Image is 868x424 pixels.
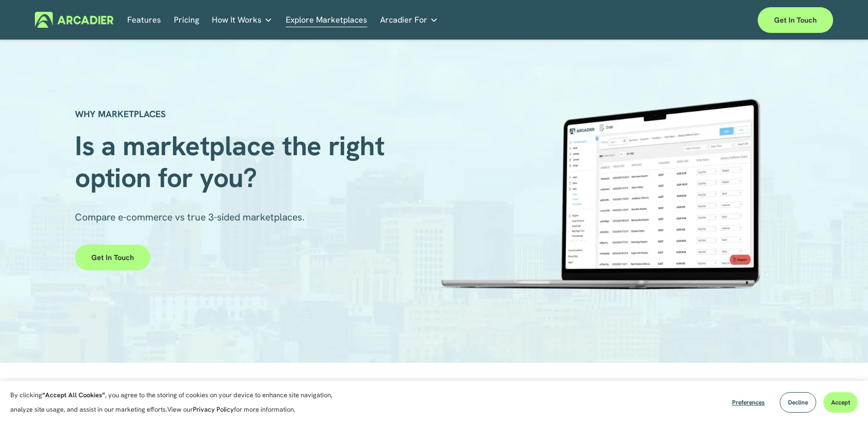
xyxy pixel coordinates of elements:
[724,392,773,413] button: Preferences
[174,12,199,28] a: Pricing
[10,388,344,417] p: By clicking , you agree to the storing of cookies on your device to enhance site navigation, anal...
[286,12,367,28] a: Explore Marketplaces
[42,391,105,399] strong: “Accept All Cookies”
[75,245,150,270] a: Get in touch
[212,12,272,28] a: folder dropdown
[212,13,262,27] span: How It Works
[380,12,438,28] a: folder dropdown
[788,398,808,407] span: Decline
[75,128,391,195] span: Is a marketplace the right option for you?
[75,108,166,120] strong: WHY MARKETPLACES
[831,398,850,407] span: Accept
[35,12,113,28] img: Arcadier
[380,13,427,27] span: Arcadier For
[758,7,833,33] a: Get in touch
[193,405,234,414] a: Privacy Policy
[127,12,161,28] a: Features
[732,398,765,407] span: Preferences
[780,392,816,413] button: Decline
[75,211,305,224] span: Compare e-commerce vs true 3-sided marketplaces.
[823,392,858,413] button: Accept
